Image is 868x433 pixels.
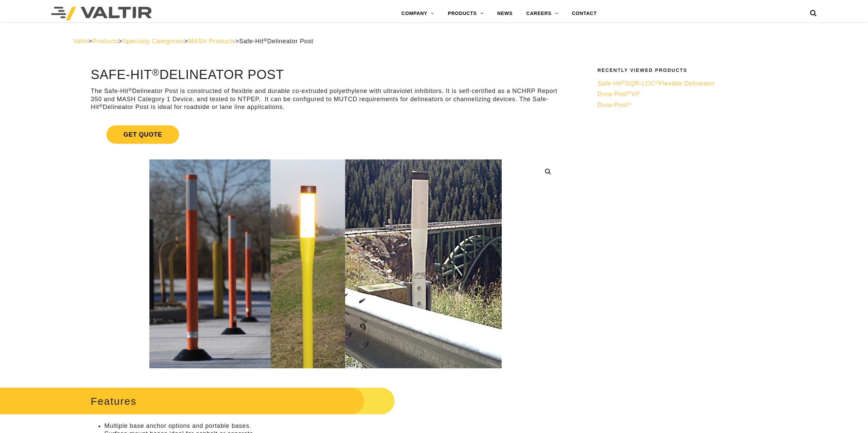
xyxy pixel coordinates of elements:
sup: ® [129,87,132,92]
p: The Safe-Hit Delineator Post is constructed of flexible and durable co-extruded polyethylene with... [91,87,560,111]
h1: Safe-Hit Delineator Post [91,68,560,82]
span: Safe-Hit Delineator Post [239,38,313,45]
a: Safe-Hit®SQR-LOC®Flexible Delineator [598,80,791,88]
a: Specialty Categories [122,38,184,45]
li: Multiple base anchor options and portable bases. [104,422,560,430]
a: CONTACT [565,7,604,20]
img: Valtir [51,7,152,20]
span: Safe-Hit SQR-LOC Flexible Delineator [598,80,715,87]
sup: ® [264,37,267,43]
a: COMPANY [395,7,441,20]
a: Get Quote [91,117,560,152]
a: CAREERS [519,7,565,20]
span: Dura-Post [598,102,631,108]
a: MASH Products [188,38,235,45]
sup: ® [622,80,626,85]
span: Dura-Post VP [598,91,640,97]
a: NEWS [490,7,519,20]
sup: ® [152,67,160,78]
a: PRODUCTS [441,7,490,20]
sup: ® [655,80,659,85]
a: Dura-Post® [598,101,791,109]
div: > > > > [73,37,795,45]
span: Get Quote [106,125,179,144]
a: Products [92,38,118,45]
sup: ® [628,101,631,106]
sup: ® [628,90,631,95]
a: Dura-Post®VP [598,90,791,98]
sup: ® [99,103,103,108]
h2: Recently Viewed Products [598,68,791,73]
a: Valtir [73,38,88,45]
